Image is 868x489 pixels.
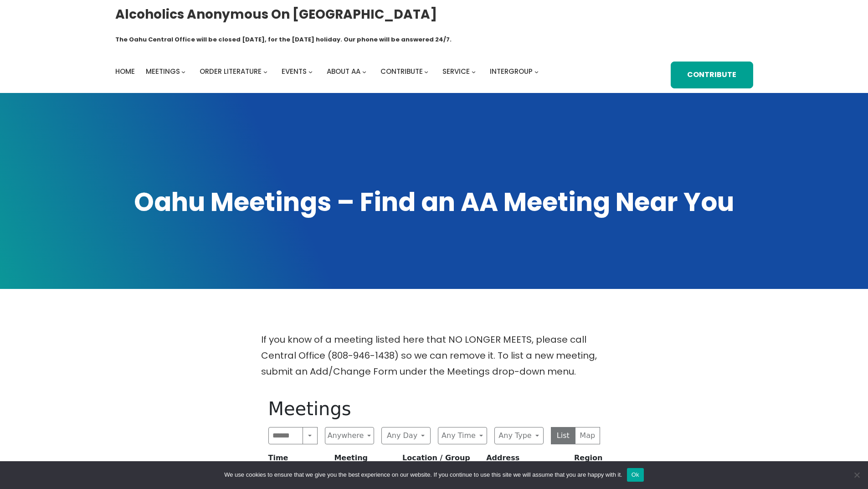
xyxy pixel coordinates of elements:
[268,398,600,420] h1: Meetings
[671,62,753,88] a: Contribute
[325,427,374,444] button: Anywhere
[327,67,360,76] span: About AA
[115,65,542,78] nav: Intergroup
[115,65,135,78] a: Home
[115,185,753,220] h1: Oahu Meetings – Find an AA Meeting Near You
[490,65,533,78] a: Intergroup
[181,70,185,74] button: Meetings submenu
[263,70,267,74] button: Order Literature submenu
[146,65,180,78] a: Meetings
[570,452,658,468] th: Region
[472,70,476,74] button: Service submenu
[534,70,539,74] button: Intergroup submenu
[261,332,607,380] p: If you know of a meeting listed here that NO LONGER MEETS, please call Central Office (808-946-14...
[303,427,317,444] button: Search
[424,70,428,74] button: Contribute submenu
[224,470,622,479] span: We use cookies to ensure that we give you the best experience on our website. If you continue to ...
[146,67,180,76] span: Meetings
[442,67,470,76] span: Service
[380,65,423,78] a: Contribute
[381,427,431,444] button: Any Day
[115,35,452,44] h1: The Oahu Central Office will be closed [DATE], for the [DATE] holiday. Our phone will be answered...
[115,67,135,76] span: Home
[282,65,307,78] a: Events
[490,67,533,76] span: Intergroup
[494,427,544,444] button: Any Type
[442,65,470,78] a: Service
[330,452,399,468] th: Meeting
[551,427,576,444] button: List
[575,427,600,444] button: Map
[115,3,437,26] a: Alcoholics Anonymous on [GEOGRAPHIC_DATA]
[282,67,307,76] span: Events
[483,452,570,468] th: Address
[327,65,360,78] a: About AA
[261,452,331,468] th: Time
[852,470,861,479] span: No
[438,427,487,444] button: Any Time
[380,67,423,76] span: Contribute
[308,70,313,74] button: Events submenu
[399,452,483,468] th: Location / Group
[627,468,644,482] button: Ok
[362,70,366,74] button: About AA submenu
[200,67,262,76] span: Order Literature
[268,427,303,444] input: Search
